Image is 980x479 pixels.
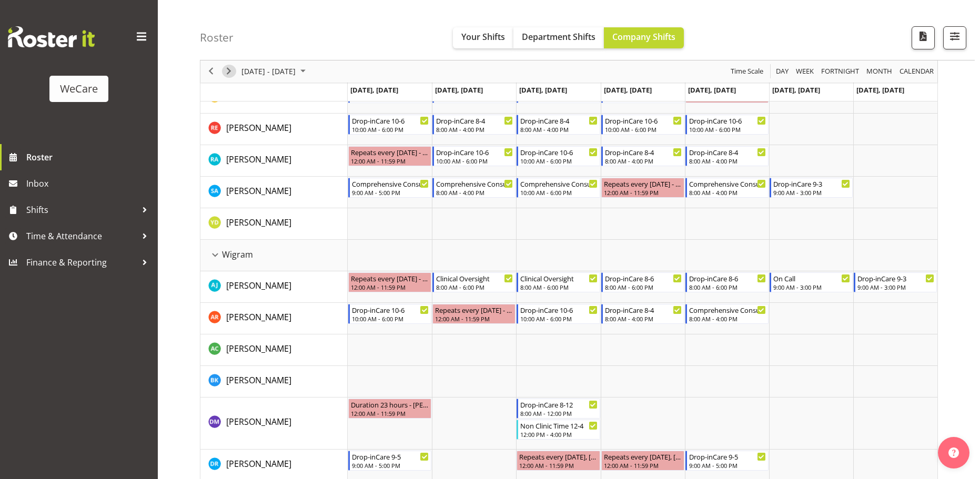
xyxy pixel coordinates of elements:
button: November 2025 [240,65,310,78]
div: 10:00 AM - 6:00 PM [436,157,513,165]
span: Finance & Reporting [26,254,137,270]
div: Sarah Abbott"s event - Comprehensive Consult 10-6 Begin From Wednesday, November 19, 2025 at 10:0... [517,178,600,198]
div: 10:00 AM - 6:00 PM [352,314,429,323]
div: Drop-inCare 10-6 [520,147,597,157]
div: Non Clinic Time 12-4 [520,420,597,431]
div: AJ Jones"s event - Repeats every monday - AJ Jones Begin From Monday, November 17, 2025 at 12:00:... [348,272,431,292]
div: Comprehensive Consult 9-5 [352,178,429,189]
div: 9:00 AM - 5:00 PM [352,461,429,470]
div: Drop-inCare 10-6 [605,115,682,126]
div: Drop-inCare 9-3 [857,273,934,283]
div: AJ Jones"s event - Drop-inCare 8-6 Begin From Thursday, November 20, 2025 at 8:00:00 AM GMT+13:00... [601,272,684,292]
div: Rachel Els"s event - Drop-inCare 8-4 Begin From Wednesday, November 19, 2025 at 8:00:00 AM GMT+13... [517,115,600,135]
span: [DATE], [DATE] [519,85,567,95]
td: Andrea Ramirez resource [200,303,348,334]
span: [PERSON_NAME] [226,458,291,470]
span: Roster [26,149,153,165]
div: Repeats every [DATE], [DATE] - [PERSON_NAME] [519,451,597,462]
div: Clinical Oversight [436,273,513,283]
div: Sarah Abbott"s event - Repeats every thursday - Sarah Abbott Begin From Thursday, November 20, 20... [601,178,684,198]
span: [DATE], [DATE] [772,85,820,95]
div: AJ Jones"s event - Drop-inCare 9-3 Begin From Sunday, November 23, 2025 at 9:00:00 AM GMT+13:00 E... [854,272,937,292]
div: Rachna Anderson"s event - Drop-inCare 8-4 Begin From Friday, November 21, 2025 at 8:00:00 AM GMT+... [685,146,769,166]
div: AJ Jones"s event - On Call Begin From Saturday, November 22, 2025 at 9:00:00 AM GMT+13:00 Ends At... [770,272,853,292]
div: Drop-inCare 10-6 [352,115,429,126]
div: Rachel Els"s event - Drop-inCare 8-4 Begin From Tuesday, November 18, 2025 at 8:00:00 AM GMT+13:0... [432,115,516,135]
div: 10:00 AM - 6:00 PM [689,125,766,134]
span: calendar [898,65,935,78]
span: [DATE], [DATE] [350,85,398,95]
span: Wigram [222,248,253,261]
span: [PERSON_NAME] [226,217,291,228]
a: [PERSON_NAME] [226,342,291,355]
div: 12:00 AM - 11:59 PM [351,283,429,291]
div: Deepti Raturi"s event - Repeats every wednesday, thursday - Deepti Raturi Begin From Wednesday, N... [517,451,600,471]
div: Comprehensive Consult 10-6 [520,178,597,189]
button: Download a PDF of the roster according to the set date range. [912,26,935,49]
img: Rosterit website logo [8,26,95,47]
div: 8:00 AM - 4:00 PM [520,125,597,134]
div: 8:00 AM - 6:00 PM [689,283,766,291]
div: Sarah Abbott"s event - Comprehensive Consult 9-5 Begin From Monday, November 17, 2025 at 9:00:00 ... [348,178,431,198]
img: help-xxl-2.png [948,447,959,458]
span: [PERSON_NAME] [226,185,291,197]
span: Fortnight [820,65,860,78]
h4: Roster [200,32,234,44]
div: Repeats every [DATE] - [PERSON_NAME] [435,304,513,315]
span: Time & Attendance [26,228,137,244]
a: [PERSON_NAME] [226,216,291,229]
div: Drop-inCare 10-6 [436,147,513,157]
div: 12:00 AM - 11:59 PM [435,314,513,323]
div: Sarah Abbott"s event - Drop-inCare 9-3 Begin From Saturday, November 22, 2025 at 9:00:00 AM GMT+1... [770,178,853,198]
div: Drop-inCare 8-4 [689,147,766,157]
div: 9:00 AM - 3:00 PM [773,283,850,291]
span: [PERSON_NAME] [226,90,291,102]
a: [PERSON_NAME] [226,415,291,428]
span: [PERSON_NAME] [226,154,291,165]
div: Repeats every [DATE] - [PERSON_NAME] [604,178,682,189]
span: [DATE] - [DATE] [240,65,297,78]
span: Company Shifts [612,31,675,43]
span: [DATE], [DATE] [435,85,483,95]
button: Next [222,65,236,78]
span: Your Shifts [461,31,505,43]
div: Deepti Mahajan"s event - Duration 23 hours - Deepti Mahajan Begin From Monday, November 17, 2025 ... [348,399,431,419]
div: Andrea Ramirez"s event - Comprehensive Consult 8-4 Begin From Friday, November 21, 2025 at 8:00:0... [685,304,769,324]
span: Shifts [26,202,137,218]
div: Drop-inCare 8-6 [689,273,766,283]
div: Deepti Raturi"s event - Drop-inCare 9-5 Begin From Monday, November 17, 2025 at 9:00:00 AM GMT+13... [348,451,431,471]
div: Andrea Ramirez"s event - Drop-inCare 10-6 Begin From Wednesday, November 19, 2025 at 10:00:00 AM ... [517,304,600,324]
div: AJ Jones"s event - Drop-inCare 8-6 Begin From Friday, November 21, 2025 at 8:00:00 AM GMT+13:00 E... [685,272,769,292]
div: AJ Jones"s event - Clinical Oversight Begin From Tuesday, November 18, 2025 at 8:00:00 AM GMT+13:... [432,272,516,292]
div: Clinical Oversight [520,273,597,283]
td: Deepti Mahajan resource [200,398,348,450]
span: Time Scale [730,65,764,78]
div: 10:00 AM - 6:00 PM [605,125,682,134]
div: 9:00 AM - 3:00 PM [773,188,850,197]
div: November 17 - 23, 2025 [238,60,312,83]
div: 8:00 AM - 4:00 PM [436,125,513,134]
div: 12:00 PM - 4:00 PM [520,430,597,439]
div: 8:00 AM - 6:00 PM [605,283,682,291]
a: [PERSON_NAME] [226,185,291,197]
div: Drop-inCare 8-4 [605,147,682,157]
div: 12:00 AM - 11:59 PM [351,409,429,417]
span: [DATE], [DATE] [856,85,904,95]
div: 8:00 AM - 4:00 PM [689,314,766,323]
div: 12:00 AM - 11:59 PM [604,188,682,197]
div: Deepti Mahajan"s event - Non Clinic Time 12-4 Begin From Wednesday, November 19, 2025 at 12:00:00... [517,420,600,440]
a: [PERSON_NAME] [226,374,291,386]
div: Drop-inCare 9-3 [773,178,850,189]
div: Comprehensive Consult 8-4 [436,178,513,189]
div: 12:00 AM - 11:59 PM [519,461,597,470]
div: 12:00 AM - 11:59 PM [604,461,682,470]
div: 8:00 AM - 4:00 PM [605,314,682,323]
button: Filter Shifts [943,26,966,49]
div: Deepti Mahajan"s event - Drop-inCare 8-12 Begin From Wednesday, November 19, 2025 at 8:00:00 AM G... [517,399,600,419]
div: 10:00 AM - 6:00 PM [520,157,597,165]
span: Department Shifts [522,31,595,43]
div: Rachel Els"s event - Drop-inCare 10-6 Begin From Monday, November 17, 2025 at 10:00:00 AM GMT+13:... [348,115,431,135]
div: Rachna Anderson"s event - Drop-inCare 10-6 Begin From Wednesday, November 19, 2025 at 10:00:00 AM... [517,146,600,166]
div: Sarah Abbott"s event - Comprehensive Consult 8-4 Begin From Friday, November 21, 2025 at 8:00:00 ... [685,178,769,198]
span: Month [865,65,893,78]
